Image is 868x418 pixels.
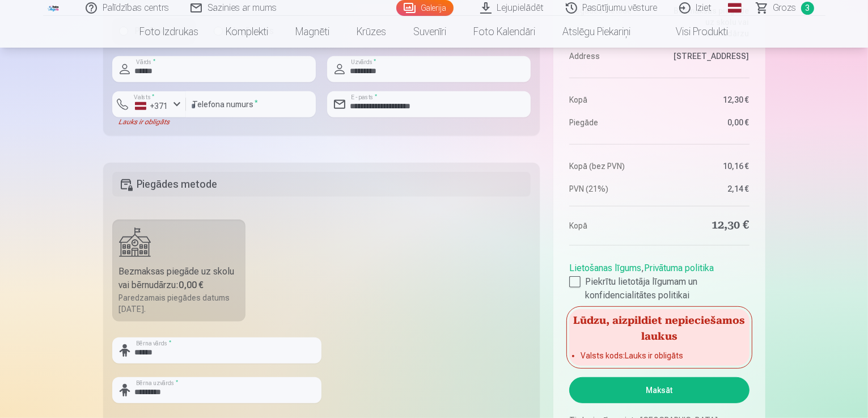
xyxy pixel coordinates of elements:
[569,275,749,302] label: Piekrītu lietotāja līgumam un konfidencialitātes politikai
[569,257,749,302] div: ,
[569,377,749,403] button: Maksāt
[549,16,645,48] a: Atslēgu piekariņi
[665,183,750,195] dd: 2,14 €
[460,16,549,48] a: Foto kalendāri
[119,265,239,292] div: Bezmaksas piegāde uz skolu vai bērnudārzu :
[126,16,213,48] a: Foto izdrukas
[112,117,186,126] div: Lauks ir obligāts
[665,94,750,105] dd: 12,30 €
[801,2,814,15] span: 3
[645,16,742,48] a: Visi produkti
[400,16,460,48] a: Suvenīri
[569,263,641,273] a: Lietošanas līgums
[282,16,344,48] a: Magnēti
[569,218,654,234] dt: Kopā
[135,100,169,112] div: +371
[130,93,158,102] label: Valsts
[213,16,282,48] a: Komplekti
[773,1,797,15] span: Grozs
[569,161,654,172] dt: Kopā (bez PVN)
[665,218,750,234] dd: 12,30 €
[569,117,654,128] dt: Piegāde
[644,263,714,273] a: Privātuma politika
[665,161,750,172] dd: 10,16 €
[581,350,738,361] li: Valsts kods : Lauks ir obligāts
[112,91,186,117] button: Valsts*+371
[119,292,239,315] div: Paredzamais piegādes datums [DATE].
[344,16,400,48] a: Krūzes
[569,309,749,345] h5: Lūdzu, aizpildiet nepieciešamos laukus
[112,172,531,197] h5: Piegādes metode
[665,50,750,62] dd: [STREET_ADDRESS]
[569,94,654,105] dt: Kopā
[665,117,750,128] dd: 0,00 €
[48,5,60,11] img: /fa1
[179,280,204,290] b: 0,00 €
[569,50,654,62] dt: Address
[569,183,654,195] dt: PVN (21%)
